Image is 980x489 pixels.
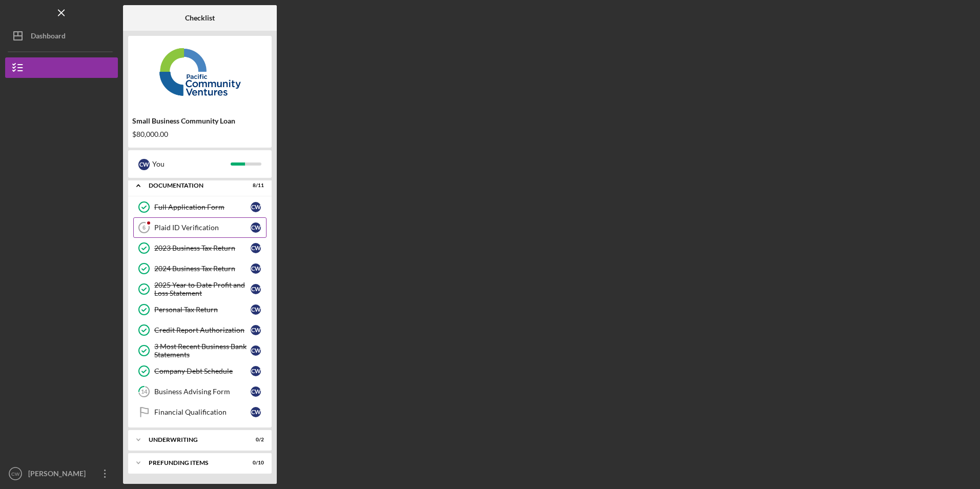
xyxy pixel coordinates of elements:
[149,437,238,443] div: Underwriting
[251,386,261,397] div: C W
[251,243,261,253] div: C W
[251,325,261,335] div: C W
[5,26,118,46] button: Dashboard
[246,437,264,443] div: 0 / 2
[133,320,267,340] a: Credit Report AuthorizationCW
[185,14,215,22] b: Checklist
[246,460,264,466] div: 0 / 10
[251,222,261,233] div: C W
[133,361,267,381] a: Company Debt ScheduleCW
[133,279,267,299] a: 2025 Year to Date Profit and Loss StatementCW
[132,117,268,125] div: Small Business Community Loan
[154,388,251,396] div: Business Advising Form
[132,130,268,138] div: $80,000.00
[251,366,261,376] div: C W
[154,244,251,252] div: 2023 Business Tax Return
[154,281,251,297] div: 2025 Year to Date Profit and Loss Statement
[128,41,272,103] img: Product logo
[133,258,267,279] a: 2024 Business Tax ReturnCW
[154,203,251,211] div: Full Application Form
[149,460,238,466] div: Prefunding Items
[138,159,150,170] div: C W
[154,326,251,334] div: Credit Report Authorization
[251,345,261,356] div: C W
[154,264,251,273] div: 2024 Business Tax Return
[251,407,261,417] div: C W
[133,381,267,402] a: 14Business Advising FormCW
[133,299,267,320] a: Personal Tax ReturnCW
[251,284,261,294] div: C W
[5,463,118,484] button: CW[PERSON_NAME]
[251,202,261,212] div: C W
[154,367,251,375] div: Company Debt Schedule
[133,340,267,361] a: 3 Most Recent Business Bank StatementsCW
[133,197,267,217] a: Full Application FormCW
[246,182,264,189] div: 8 / 11
[133,238,267,258] a: 2023 Business Tax ReturnCW
[149,182,238,189] div: Documentation
[154,223,251,232] div: Plaid ID Verification
[154,408,251,416] div: Financial Qualification
[251,304,261,315] div: C W
[154,305,251,314] div: Personal Tax Return
[133,402,267,422] a: Financial QualificationCW
[31,26,66,49] div: Dashboard
[152,155,231,173] div: You
[11,471,20,477] text: CW
[141,389,148,395] tspan: 14
[251,263,261,274] div: C W
[26,463,92,486] div: [PERSON_NAME]
[142,225,146,231] tspan: 6
[154,342,251,359] div: 3 Most Recent Business Bank Statements
[133,217,267,238] a: 6Plaid ID VerificationCW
